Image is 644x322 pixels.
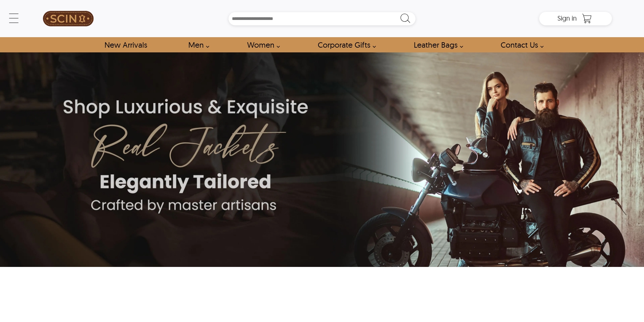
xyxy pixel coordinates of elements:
[181,37,213,52] a: shop men's leather jackets
[239,37,284,52] a: Shop Women Leather Jackets
[97,37,154,52] a: Shop New Arrivals
[406,37,467,52] a: Shop Leather Bags
[32,3,104,34] a: SCIN
[310,37,380,52] a: Shop Leather Corporate Gifts
[493,37,547,52] a: contact-us
[557,16,577,22] a: Sign in
[43,3,94,34] img: SCIN
[557,14,577,22] span: Sign in
[580,14,594,24] a: Shopping Cart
